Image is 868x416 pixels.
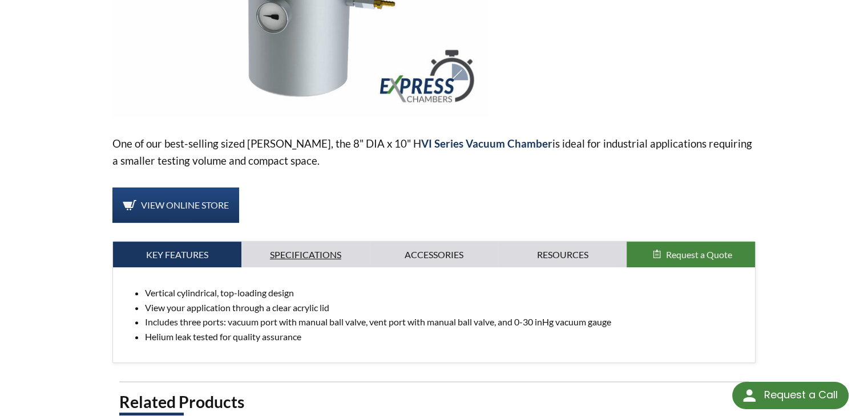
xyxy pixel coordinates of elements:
[113,242,241,268] a: Key Features
[665,249,732,260] span: Request a Quote
[145,329,746,344] li: Helium leak tested for quality assurance
[421,137,552,150] strong: VI Series Vacuum Chamber
[740,386,758,405] img: round button
[141,199,229,210] span: View Online Store
[498,242,627,268] a: Resources
[732,382,849,409] div: Request a Call
[145,300,746,315] li: View your application through a clear acrylic lid
[112,135,756,169] p: One of our best-selling sized [PERSON_NAME], the 8" DIA x 10" H is ideal for industrial applicati...
[370,242,498,268] a: Accessories
[764,382,837,408] div: Request a Call
[119,391,749,413] h2: Related Products
[627,242,755,268] button: Request a Quote
[241,242,370,268] a: Specifications
[145,315,746,329] li: Includes three ports: vacuum port with manual ball valve, vent port with manual ball valve, and 0...
[145,286,746,300] li: Vertical cylindrical, top-loading design
[112,187,239,223] a: View Online Store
